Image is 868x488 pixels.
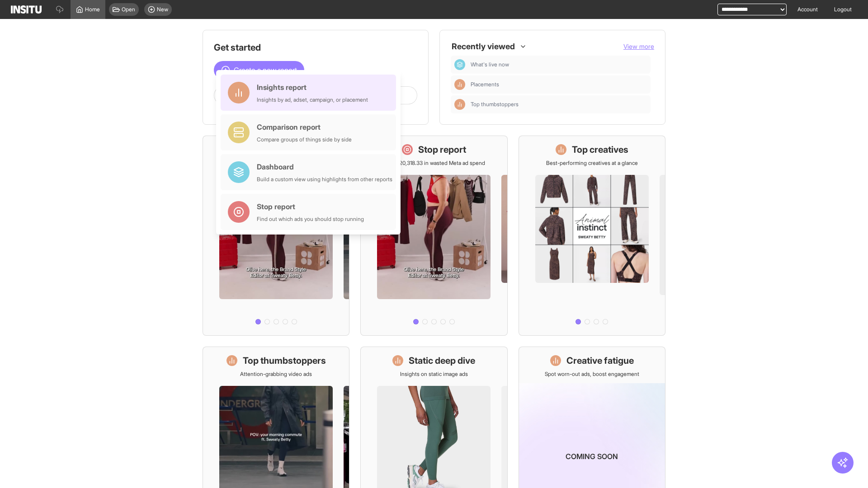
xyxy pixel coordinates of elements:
button: View more [623,42,654,51]
span: Placements [471,81,499,88]
p: Insights on static image ads [400,371,468,378]
h1: Top creatives [572,143,628,156]
h1: Get started [214,41,417,54]
img: Logo [11,5,42,14]
span: What's live now [471,61,509,68]
p: Save £20,318.33 in wasted Meta ad spend [383,160,485,167]
h1: Top thumbstoppers [243,354,326,367]
div: Insights [454,99,465,110]
div: Comparison report [257,122,352,132]
div: Dashboard [257,161,392,172]
span: Home [85,6,100,13]
h1: Static deep dive [409,354,475,367]
p: Attention-grabbing video ads [240,371,312,378]
div: Insights report [257,82,368,93]
div: Stop report [257,201,364,212]
button: Create a new report [214,61,304,79]
p: Best-performing creatives at a glance [546,160,638,167]
div: Insights by ad, adset, campaign, or placement [257,96,368,103]
span: New [157,6,168,13]
span: What's live now [471,61,647,68]
div: Build a custom view using highlights from other reports [257,176,392,183]
a: Stop reportSave £20,318.33 in wasted Meta ad spend [360,136,507,336]
span: Open [122,6,135,13]
a: Top creativesBest-performing creatives at a glance [519,136,665,336]
a: What's live nowSee all active ads instantly [203,136,349,336]
div: Compare groups of things side by side [257,136,352,143]
div: Find out which ads you should stop running [257,216,364,223]
span: Placements [471,81,647,88]
div: Dashboard [454,59,465,70]
span: View more [623,42,654,50]
span: Create a new report [234,65,297,75]
span: Top thumbstoppers [471,101,519,108]
div: Insights [454,79,465,90]
h1: Stop report [418,143,466,156]
span: Top thumbstoppers [471,101,647,108]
